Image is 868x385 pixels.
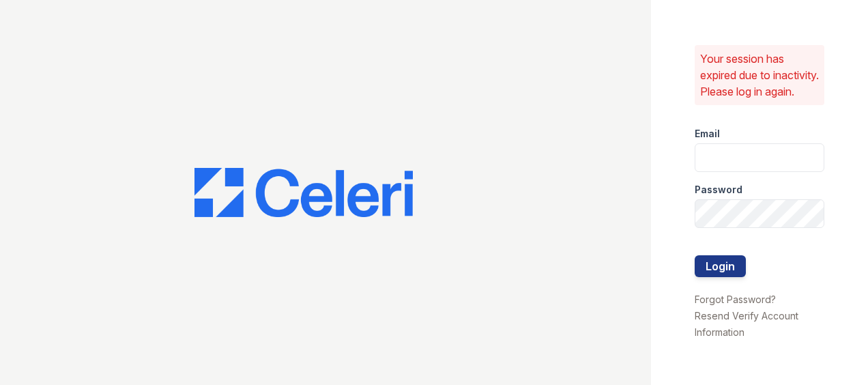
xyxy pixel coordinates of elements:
[194,168,413,217] img: CE_Logo_Blue-a8612792a0a2168367f1c8372b55b34899dd931a85d93a1a3d3e32e68fde9ad4.png
[695,255,746,277] button: Login
[695,183,742,197] label: Password
[700,51,819,100] p: Your session has expired due to inactivity. Please log in again.
[695,310,798,338] a: Resend Verify Account Information
[695,127,720,141] label: Email
[695,294,776,305] a: Forgot Password?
